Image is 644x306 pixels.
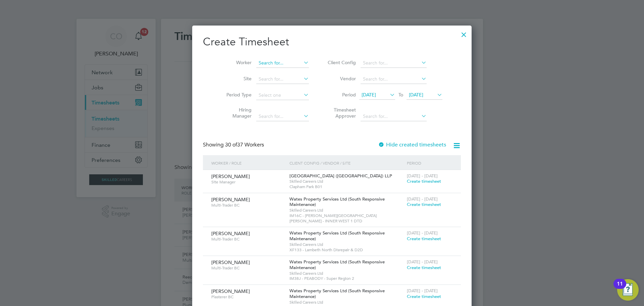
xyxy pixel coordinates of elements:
label: Client Config [326,59,356,65]
span: Plasterer BC [211,294,284,300]
span: Create timesheet [407,265,441,270]
span: [PERSON_NAME] [211,196,250,203]
span: Skilled Careers Ltd [289,179,404,184]
span: Skilled Careers Ltd [289,300,404,305]
span: Wates Property Services Ltd (South Responsive Maintenance) [289,196,385,208]
span: Skilled Careers Ltd [289,208,404,213]
span: Wates Property Services Ltd (South Responsive Maintenance) [289,230,385,242]
label: Worker [221,59,252,65]
input: Search for... [361,112,427,121]
span: Skilled Careers Ltd [289,242,404,247]
span: Create timesheet [407,202,441,207]
span: IM16C - [PERSON_NAME][GEOGRAPHIC_DATA][PERSON_NAME] - INNER WEST 1 DTD [289,213,404,223]
h2: Create Timesheet [203,35,461,49]
input: Search for... [256,112,309,121]
span: [DATE] - [DATE] [407,230,438,236]
span: To [396,90,405,99]
span: [PERSON_NAME] [211,259,250,265]
label: Site [221,76,252,82]
span: [DATE] - [DATE] [407,288,438,294]
input: Select one [256,91,309,100]
input: Search for... [361,58,427,68]
div: Worker / Role [210,155,288,171]
span: [PERSON_NAME] [211,288,250,294]
span: Create timesheet [407,178,441,184]
label: Period Type [221,92,252,98]
span: Create timesheet [407,236,441,242]
label: Hide created timesheets [378,141,446,148]
span: Multi-Trader BC [211,265,284,271]
div: 11 [617,284,623,293]
span: [PERSON_NAME] [211,173,250,179]
span: XF133 - Lambeth North Disrepair & D2D [289,247,404,253]
label: Period [326,92,356,98]
span: IM38J - PEABODY - Super Region 2 [289,276,404,281]
span: Skilled Careers Ltd [289,271,404,276]
span: [DATE] - [DATE] [407,196,438,202]
label: Hiring Manager [221,107,252,119]
input: Search for... [256,58,309,68]
div: Client Config / Vendor / Site [288,155,405,171]
span: Create timesheet [407,294,441,299]
span: [DATE] [362,92,376,98]
input: Search for... [361,75,427,84]
div: Showing [203,141,265,148]
span: [DATE] [409,92,423,98]
input: Search for... [256,75,309,84]
label: Vendor [326,76,356,82]
span: Multi-Trader BC [211,203,284,208]
label: Timesheet Approver [326,107,356,119]
span: Wates Property Services Ltd (South Responsive Maintenance) [289,288,385,299]
span: Wates Property Services Ltd (South Responsive Maintenance) [289,259,385,270]
div: Period [405,155,454,171]
span: Multi-Trader BC [211,236,284,242]
span: Clapham Park B01 [289,184,404,189]
span: Site Manager [211,179,284,185]
span: [DATE] - [DATE] [407,173,438,179]
button: Open Resource Center, 11 new notifications [617,279,639,301]
span: [PERSON_NAME] [211,230,250,236]
span: 37 Workers [225,141,264,148]
span: [DATE] - [DATE] [407,259,438,265]
span: 30 of [225,141,237,148]
span: [GEOGRAPHIC_DATA] ([GEOGRAPHIC_DATA]) LLP [289,173,392,179]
